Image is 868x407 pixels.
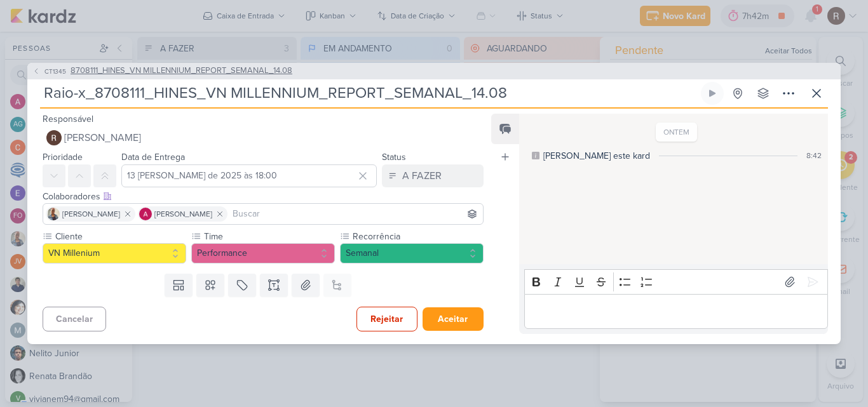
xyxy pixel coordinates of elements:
[191,243,335,264] button: Performance
[43,243,186,264] button: VN Millenium
[154,208,212,220] span: [PERSON_NAME]
[340,243,484,264] button: Semanal
[43,152,83,163] label: Prioridade
[121,152,185,163] label: Data de Entrega
[139,208,152,220] img: Alessandra Gomes
[806,150,822,161] div: 8:42
[40,82,698,105] input: Kard Sem Título
[43,126,484,149] button: [PERSON_NAME]
[524,269,828,294] div: Editor toolbar
[351,230,484,243] label: Recorrência
[423,307,484,331] button: Aceitar
[32,65,292,77] button: CT1345 8708111_HINES_VN MILLENNIUM_REPORT_SEMANAL_14.08
[524,294,828,329] div: Editor editing area: main
[62,208,120,220] span: [PERSON_NAME]
[356,307,417,331] button: Rejeitar
[71,65,292,77] span: 8708111_HINES_VN MILLENNIUM_REPORT_SEMANAL_14.08
[707,88,717,98] div: Ligar relógio
[54,230,186,243] label: Cliente
[230,206,480,222] input: Buscar
[121,164,377,187] input: Select a date
[382,152,406,163] label: Status
[43,190,484,203] div: Colaboradores
[543,149,650,163] div: [PERSON_NAME] este kard
[43,67,68,76] span: CT1345
[64,130,141,145] span: [PERSON_NAME]
[46,130,62,145] img: Rafael Dornelles
[203,230,335,243] label: Time
[47,208,60,220] img: Iara Santos
[382,164,484,187] button: A FAZER
[43,307,106,331] button: Cancelar
[402,168,442,183] div: A FAZER
[43,114,93,124] label: Responsável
